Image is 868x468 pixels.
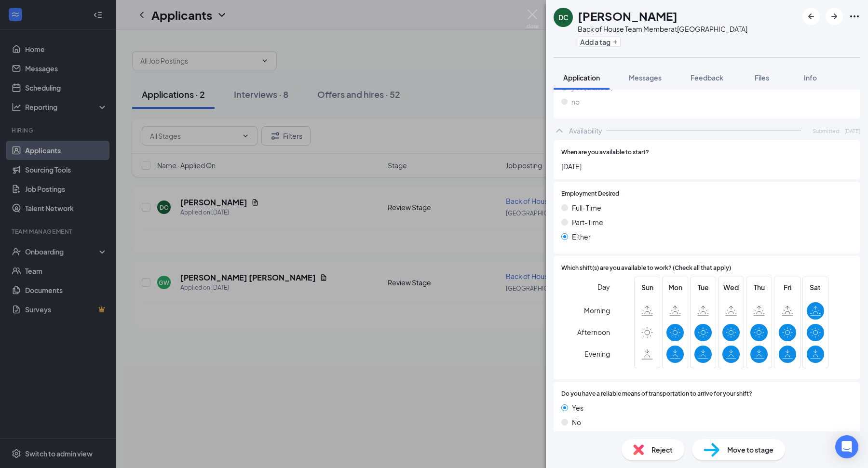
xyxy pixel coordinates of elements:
[804,73,817,82] span: Info
[577,323,610,341] span: Afternoon
[755,73,769,82] span: Files
[572,417,581,428] span: No
[807,282,824,293] span: Sat
[584,302,610,319] span: Morning
[561,264,731,273] span: Which shift(s) are you available to work? (Check all that apply)
[750,282,768,293] span: Thu
[572,202,601,213] span: Full-Time
[813,127,841,135] span: Submitted:
[554,125,565,136] svg: ChevronUp
[779,282,796,293] span: Fri
[572,217,603,227] span: Part-Time
[584,345,610,362] span: Evening
[597,281,610,292] span: Day
[561,389,752,399] span: Do you have a reliable means of transportation to arrive for your shift?
[578,24,747,34] div: Back of House Team Member at [GEOGRAPHIC_DATA]
[849,11,860,22] svg: Ellipses
[802,8,820,25] button: ArrowLeftNew
[694,282,712,293] span: Tue
[835,435,858,458] div: Open Intercom Messenger
[828,11,840,22] svg: ArrowRight
[572,231,591,242] span: Either
[638,282,656,293] span: Sun
[727,444,773,455] span: Move to stage
[805,11,817,22] svg: ArrowLeftNew
[561,161,853,172] span: [DATE]
[578,37,621,47] button: PlusAdd a tag
[844,127,860,135] span: [DATE]
[612,39,618,45] svg: Plus
[666,282,684,293] span: Mon
[571,96,580,107] span: no
[651,444,673,455] span: Reject
[563,73,600,82] span: Application
[629,73,662,82] span: Messages
[722,282,740,293] span: Wed
[578,8,678,24] h1: [PERSON_NAME]
[691,73,723,82] span: Feedback
[572,402,583,413] span: Yes
[561,189,619,199] span: Employment Desired
[558,13,569,22] div: DC
[561,148,649,157] span: When are you available to start?
[826,8,843,25] button: ArrowRight
[569,126,602,135] div: Availability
